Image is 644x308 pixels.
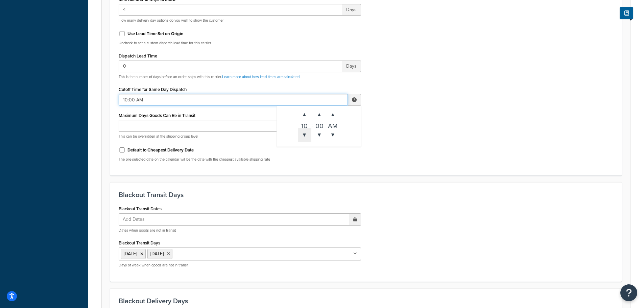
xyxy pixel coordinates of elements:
[620,7,633,19] button: Show Help Docs
[119,18,361,23] p: How many delivery day options do you wish to show the customer
[119,113,195,118] label: Maximum Days Goods Can Be in Transit
[119,240,160,245] label: Blackout Transit Days
[127,147,194,153] label: Default to Cheapest Delivery Date
[119,87,187,92] label: Cutoff Time for Same Day Dispatch
[121,214,153,225] span: Add Dates
[119,74,361,79] p: This is the number of days before an order ships with this carrier.
[298,121,311,128] div: 10
[119,53,157,58] label: Dispatch Lead Time
[311,108,313,142] div: :
[313,128,326,142] span: ▼
[127,31,184,37] label: Use Lead Time Set on Origin
[119,191,613,198] h3: Blackout Transit Days
[326,128,340,142] span: ▼
[326,121,340,128] div: AM
[119,297,613,305] h3: Blackout Delivery Days
[342,4,361,16] span: Days
[298,108,311,121] span: ▲
[119,206,162,211] label: Blackout Transit Dates
[222,74,301,79] a: Learn more about how lead times are calculated.
[150,250,164,257] span: [DATE]
[620,284,637,301] button: Open Resource Center
[119,228,361,233] p: Dates when goods are not in transit
[119,41,361,46] p: Uncheck to set a custom dispatch lead time for this carrier
[119,263,361,268] p: Days of week when goods are not in transit
[119,157,361,162] p: The pre-selected date on the calendar will be the date with the cheapest available shipping rate
[119,134,361,139] p: This can be overridden at the shipping group level
[124,250,137,257] span: [DATE]
[313,121,326,128] div: 00
[298,128,311,142] span: ▼
[342,61,361,72] span: Days
[313,108,326,121] span: ▲
[326,108,340,121] span: ▲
